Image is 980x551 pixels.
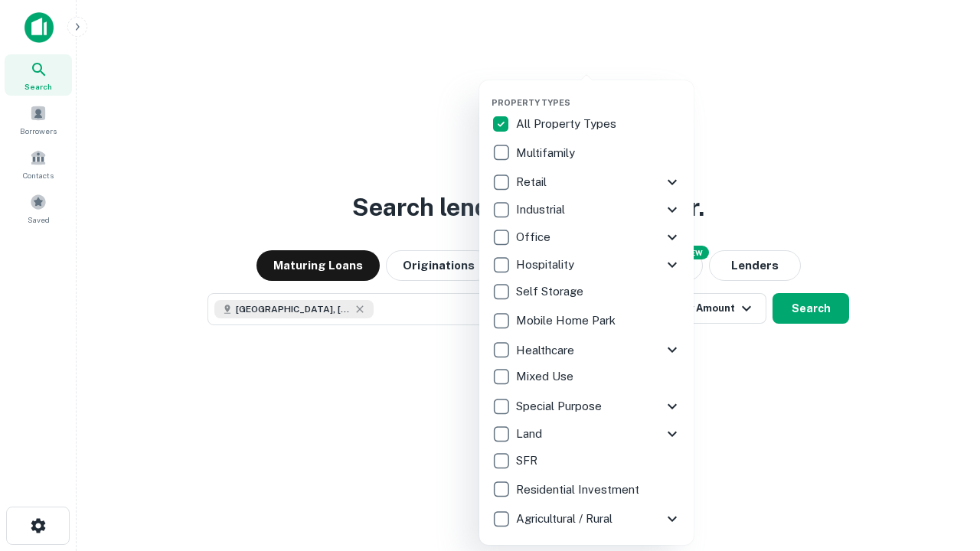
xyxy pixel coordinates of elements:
iframe: Chat Widget [903,429,980,502]
p: Residential Investment [516,481,642,499]
div: Hospitality [492,251,681,279]
p: Mixed Use [516,367,577,386]
p: SFR [516,452,541,470]
div: Agricultural / Rural [492,505,681,533]
p: Self Storage [516,282,586,301]
div: Healthcare [492,336,681,364]
div: Special Purpose [492,393,681,420]
p: Healthcare [516,341,577,360]
span: Property Types [492,98,570,107]
div: Industrial [492,196,681,223]
p: Industrial [516,201,568,219]
div: Office [492,223,681,251]
p: Hospitality [516,256,577,274]
p: Retail [516,173,550,191]
div: Land [492,420,681,448]
p: Special Purpose [516,397,605,416]
p: Agricultural / Rural [516,510,616,528]
p: Multifamily [516,144,578,162]
p: All Property Types [516,115,619,133]
p: Land [516,425,545,443]
p: Office [516,228,554,246]
div: Retail [492,168,681,196]
p: Mobile Home Park [516,311,619,330]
